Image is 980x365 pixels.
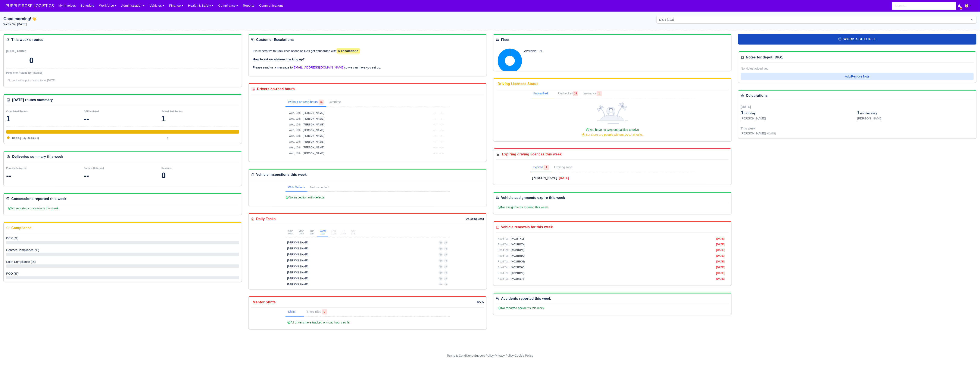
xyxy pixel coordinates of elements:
span: 1 [597,91,602,96]
div: Vehicle inspections this week [256,172,307,177]
td: 1 [166,135,239,141]
span: [PERSON_NAME] [303,134,324,137]
div: 1 [162,115,239,123]
div: But there are people without DVLA checks. [532,132,693,137]
span: --:-- [440,123,444,126]
span: Road Tax [498,272,508,275]
div: Concessions reported this week [11,196,66,201]
span: No assignments expiring this week [498,206,548,209]
p: How to set escalations tracking up? [253,57,482,62]
span: Road Tax [498,237,508,240]
span: (KO21SZP) [511,277,524,280]
div: [PERSON_NAME] [287,283,308,286]
span: 23 [573,91,578,96]
a: Administration [119,1,147,10]
span: Road Tax [498,260,508,263]
span: (KO21EKM) [511,260,525,263]
div: [DATE] routes [6,49,123,54]
span: [DATE] [768,132,776,135]
span: (KO21EGV) [511,266,524,269]
strong: [DATE] [559,176,569,180]
small: Scheduled Routes [162,110,183,113]
span: 64 [319,100,324,105]
span: [PERSON_NAME] [303,129,324,132]
span: --:-- [433,140,437,143]
div: 1 [6,115,84,123]
span: [PERSON_NAME] [303,146,324,149]
span: Wed, 10th [289,112,300,115]
span: 0 [322,309,327,314]
div: Driving Licences Status [498,81,539,86]
div: Delivery Completion Rate [6,271,239,276]
span: --:-- [440,112,444,115]
h1: Good morning! ☀️ [3,16,324,22]
small: 10th [320,232,326,235]
div: Delivery Completion Rate [6,259,239,264]
p: It is imperative to track escalations as DAs get offboarded with [253,49,482,54]
span: Road Tax [498,266,508,269]
span: No reported concessions this week [8,207,59,210]
span: --:-- [433,112,437,115]
small: DSP Initiated [84,110,99,113]
a: Cookie Policy [515,354,533,357]
div: Delivery Completion Rate [6,248,239,253]
div: Celebrations [746,93,768,98]
span: [DATE] [716,277,725,280]
div: [PERSON_NAME] [287,265,308,268]
span: --:-- [440,134,444,137]
a: Communications [257,1,286,10]
a: [PERSON_NAME] -[DATE] [532,176,693,180]
div: No Notes added yet. [741,66,974,71]
div: Vehicle assignments expire this week [501,195,565,200]
div: Deliveries summary this week [12,154,63,159]
div: [DATE] routes summary [12,97,53,103]
span: [DATE] [716,266,725,269]
div: 0 [162,171,239,180]
div: [PERSON_NAME] [287,271,308,274]
a: Health & Safety [186,1,216,10]
div: [PERSON_NAME] [287,241,308,244]
a: Privacy Policy [495,354,514,357]
span: 1 [741,110,744,115]
span: [PERSON_NAME] [303,117,324,120]
a: Finance [167,1,186,10]
a: Short Trips [304,308,330,317]
a: Not Inspected [308,183,331,192]
span: --:-- [433,152,437,155]
a: work schedule [738,34,977,45]
div: [PERSON_NAME] [857,116,974,121]
a: Expiring soon [552,163,581,172]
span: (KO21RNA) [511,254,524,257]
div: [PERSON_NAME] [287,253,308,256]
div: Compliance [11,225,32,231]
div: 45% [477,300,484,305]
div: You have no DAs unqualified to drive [532,127,693,137]
span: 5 escalations [337,48,360,54]
span: Road Tax [498,277,508,280]
div: 0 [29,56,34,65]
div: Accidents reported this week [501,296,551,301]
a: Workforce [97,1,119,10]
a: With Defects [285,183,308,192]
span: (KO21RXG) [511,243,524,246]
small: Parcels Delivered [6,167,26,169]
span: [DATE] [741,105,751,109]
a: PURPLE ROSE LOGISTICS [3,2,56,10]
div: Fri [341,229,346,235]
small: Rescues [162,167,172,169]
div: Daily Tasks [256,216,276,222]
span: --:-- [440,146,444,149]
span: Training Day 9h (Day 1) [12,137,39,140]
span: Road Tax [498,249,508,252]
span: Road Tax [498,254,508,257]
span: This week [741,127,755,130]
div: anniversary [857,109,974,116]
span: --:-- [433,129,437,132]
a: Unqualified [530,89,556,98]
a: My Invoices [56,1,78,10]
span: Road Tax [498,243,508,246]
span: Wed, 10th [289,134,300,137]
a: Compliance [216,1,241,10]
span: [DATE] [716,260,725,263]
div: [PERSON_NAME] [287,259,308,262]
